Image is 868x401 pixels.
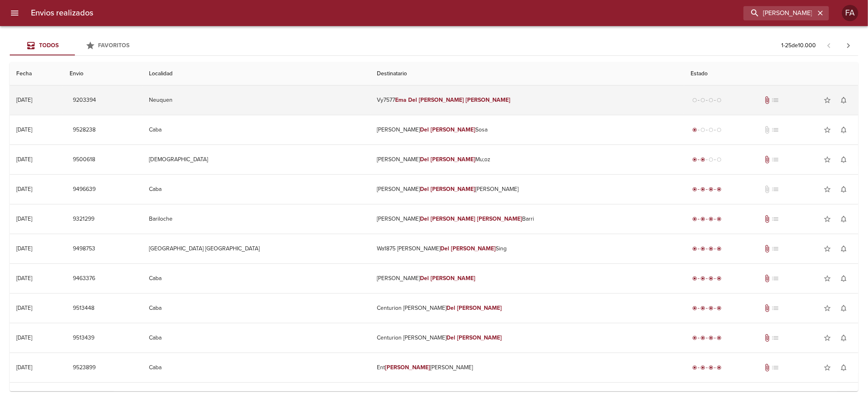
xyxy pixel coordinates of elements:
[70,301,98,316] button: 9513448
[370,175,684,204] td: [PERSON_NAME] [PERSON_NAME]
[708,276,713,281] span: radio_button_checked
[771,245,779,253] span: No tiene pedido asociado
[16,126,32,133] div: [DATE]
[395,96,407,103] em: Ema
[819,92,835,108] button: Agregar a favoritos
[823,215,831,223] span: star_border
[771,274,779,283] span: No tiene pedido asociado
[708,365,713,370] span: radio_button_checked
[692,365,697,370] span: radio_button_checked
[142,294,370,323] td: Caba
[142,62,370,85] th: Localidad
[691,334,723,342] div: Entregado
[142,234,370,263] td: [GEOGRAPHIC_DATA] [GEOGRAPHIC_DATA]
[717,246,722,251] span: radio_button_checked
[763,96,771,104] span: Tiene documentos adjuntos
[370,353,684,382] td: Ent [PERSON_NAME]
[840,185,848,193] span: notifications_none
[70,152,98,167] button: 9500618
[839,36,858,55] span: Pagina siguiente
[142,323,370,353] td: Caba
[692,187,697,192] span: radio_button_checked
[819,330,835,346] button: Agregar a favoritos
[142,353,370,382] td: Caba
[370,234,684,263] td: Wa1875 [PERSON_NAME] Sing
[73,244,95,254] span: 9498753
[16,275,32,282] div: [DATE]
[691,274,723,283] div: Entregado
[370,264,684,293] td: [PERSON_NAME]
[771,364,779,372] span: No tiene pedido asociado
[771,156,779,164] span: No tiene pedido asociado
[819,151,835,168] button: Agregar a favoritos
[700,276,705,281] span: radio_button_checked
[16,156,32,163] div: [DATE]
[142,115,370,145] td: Caba
[840,96,848,104] span: notifications_none
[10,62,63,85] th: Fecha
[16,334,32,341] div: [DATE]
[771,304,779,312] span: No tiene pedido asociado
[700,365,705,370] span: radio_button_checked
[73,303,94,313] span: 9513448
[823,304,831,312] span: star_border
[763,185,771,193] span: No tiene documentos adjuntos
[835,92,852,108] button: Activar notificaciones
[835,300,852,316] button: Activar notificaciones
[692,246,697,251] span: radio_button_checked
[700,98,705,103] span: radio_button_unchecked
[16,305,32,311] div: [DATE]
[420,126,429,133] em: Del
[370,145,684,174] td: [PERSON_NAME] Mu;oz
[717,217,722,221] span: radio_button_checked
[840,215,848,223] span: notifications_none
[835,270,852,287] button: Activar notificaciones
[763,334,771,342] span: Tiene documentos adjuntos
[717,187,722,192] span: radio_button_checked
[691,156,723,164] div: Despachado
[73,95,96,105] span: 9203394
[763,364,771,372] span: Tiene documentos adjuntos
[16,96,32,103] div: [DATE]
[70,331,98,346] button: 9513439
[70,182,99,197] button: 9496639
[31,7,93,20] h6: Envios realizados
[717,365,722,370] span: radio_button_checked
[70,123,99,138] button: 9528238
[708,187,713,192] span: radio_button_checked
[691,364,723,372] div: Entregado
[431,215,476,222] em: [PERSON_NAME]
[419,96,464,103] em: [PERSON_NAME]
[840,126,848,134] span: notifications_none
[420,156,429,163] em: Del
[420,186,429,193] em: Del
[771,185,779,193] span: No tiene pedido asociado
[39,42,59,49] span: Todos
[73,274,95,284] span: 9463376
[708,127,713,132] span: radio_button_unchecked
[819,122,835,138] button: Agregar a favoritos
[440,245,449,252] em: Del
[708,306,713,311] span: radio_button_checked
[692,276,697,281] span: radio_button_checked
[73,125,96,135] span: 9528238
[717,335,722,340] span: radio_button_checked
[840,304,848,312] span: notifications_none
[370,294,684,323] td: Centurion [PERSON_NAME]
[700,157,705,162] span: radio_button_checked
[763,274,771,283] span: Tiene documentos adjuntos
[98,42,130,49] span: Favoritos
[763,126,771,134] span: No tiene documentos adjuntos
[73,214,94,224] span: 9321299
[142,175,370,204] td: Caba
[5,3,24,23] button: menu
[771,334,779,342] span: No tiene pedido asociado
[840,274,848,283] span: notifications_none
[819,181,835,197] button: Agregar a favoritos
[684,62,858,85] th: Estado
[16,245,32,252] div: [DATE]
[842,5,858,21] div: FA
[708,157,713,162] span: radio_button_unchecked
[73,155,95,165] span: 9500618
[835,359,852,376] button: Activar notificaciones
